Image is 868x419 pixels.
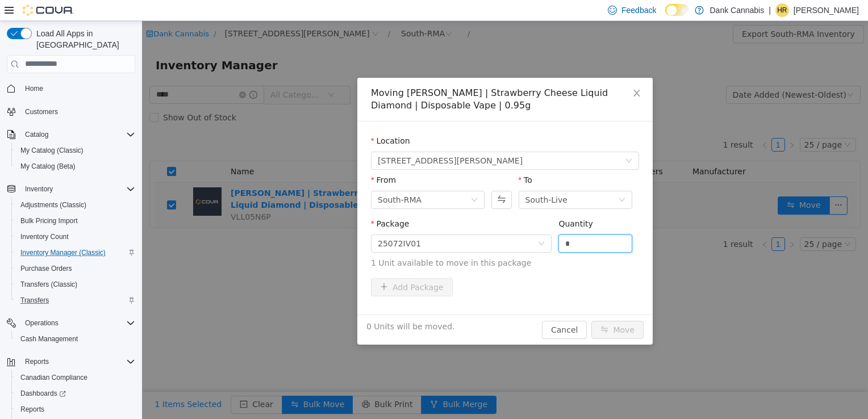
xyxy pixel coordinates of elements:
[16,262,135,275] span: Purchase Orders
[20,146,84,155] span: My Catalog (Classic)
[25,84,43,93] span: Home
[16,198,91,212] a: Adjustments (Classic)
[400,300,445,318] button: Cancel
[23,5,74,16] img: Cova
[25,185,53,194] span: Inventory
[20,232,69,241] span: Inventory Count
[16,214,82,228] a: Bulk Pricing Import
[16,230,73,244] a: Inventory Count
[20,316,63,330] button: Operations
[777,3,787,17] span: HR
[16,160,80,173] a: My Catalog (Beta)
[479,57,511,89] button: Close
[25,319,59,328] span: Operations
[416,198,451,207] label: Quantity
[2,354,140,370] button: Reports
[16,144,135,157] span: My Catalog (Classic)
[665,16,666,16] span: Dark Mode
[2,181,140,197] button: Inventory
[16,403,49,416] a: Reports
[2,127,140,143] button: Catalog
[236,214,279,231] div: 25072IV01
[25,357,49,366] span: Reports
[229,236,497,248] span: 1 Unit available to move in this package
[20,373,87,382] span: Canadian Compliance
[20,316,135,330] span: Operations
[11,292,140,308] button: Transfers
[25,107,58,116] span: Customers
[11,158,140,174] button: My Catalog (Beta)
[2,80,140,97] button: Home
[775,3,789,17] div: Harrison Ramsey
[11,331,140,347] button: Cash Management
[20,280,77,289] span: Transfers (Classic)
[417,214,490,231] input: Quantity
[483,136,490,144] i: icon: down
[16,403,135,416] span: Reports
[20,296,49,305] span: Transfers
[11,143,140,158] button: My Catalog (Classic)
[2,103,140,120] button: Customers
[710,3,764,17] p: Dank Cannabis
[229,198,267,207] label: Package
[229,154,254,164] label: From
[11,261,140,276] button: Purchase Orders
[229,66,497,91] div: Moving [PERSON_NAME] | Strawberry Cheese Liquid Diamond | Disposable Vape | 0.95g
[25,130,48,139] span: Catalog
[20,162,76,171] span: My Catalog (Beta)
[11,370,140,386] button: Canadian Compliance
[16,332,82,346] a: Cash Management
[794,3,859,17] p: [PERSON_NAME]
[16,278,135,291] span: Transfers (Classic)
[229,257,311,275] button: icon: plusAdd Package
[20,105,62,119] a: Customers
[236,170,279,187] div: South-RMA
[11,386,140,401] a: Dashboards
[236,131,381,148] span: 9737 Macleod Trail SW. #445
[621,5,656,16] span: Feedback
[11,245,140,261] button: Inventory Manager (Classic)
[16,144,88,157] a: My Catalog (Classic)
[16,246,110,259] a: Inventory Manager (Classic)
[349,170,369,188] button: Swap
[16,198,135,212] span: Adjustments (Classic)
[20,264,72,273] span: Purchase Orders
[11,276,140,292] button: Transfers (Classic)
[383,170,425,187] div: South-Live
[16,387,70,400] a: Dashboards
[11,229,140,245] button: Inventory Count
[20,405,44,414] span: Reports
[665,4,689,16] input: Dark Mode
[20,104,135,119] span: Customers
[16,262,77,275] a: Purchase Orders
[20,334,78,343] span: Cash Management
[20,389,66,398] span: Dashboards
[32,28,135,51] span: Load All Apps in [GEOGRAPHIC_DATA]
[16,278,82,291] a: Transfers (Classic)
[16,387,135,400] span: Dashboards
[377,154,390,164] label: To
[11,213,140,229] button: Bulk Pricing Import
[16,371,92,384] a: Canadian Compliance
[229,115,268,124] label: Location
[16,230,135,244] span: Inventory Count
[449,300,502,318] button: icon: swapMove
[490,68,499,77] i: icon: close
[16,371,135,384] span: Canadian Compliance
[16,160,135,173] span: My Catalog (Beta)
[20,248,106,257] span: Inventory Manager (Classic)
[20,200,86,209] span: Adjustments (Classic)
[396,219,403,227] i: icon: down
[224,300,313,312] span: 0 Units will be moved.
[20,182,135,196] span: Inventory
[20,128,135,141] span: Catalog
[20,355,135,368] span: Reports
[769,3,771,17] p: |
[11,197,140,213] button: Adjustments (Classic)
[20,182,57,196] button: Inventory
[20,355,53,368] button: Reports
[2,315,140,331] button: Operations
[16,332,135,346] span: Cash Management
[16,214,135,228] span: Bulk Pricing Import
[16,246,135,259] span: Inventory Manager (Classic)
